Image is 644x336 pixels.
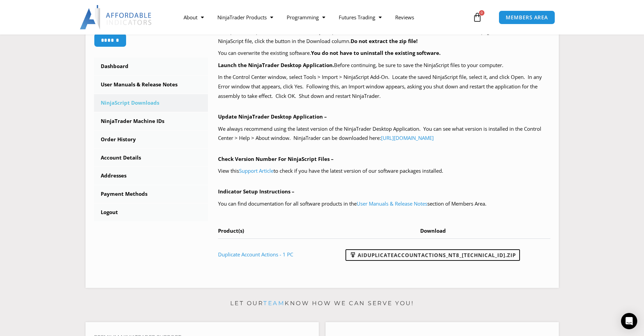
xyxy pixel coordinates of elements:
a: Reviews [388,9,421,25]
a: Account Details [94,149,208,167]
p: Your purchased products with available NinjaScript downloads are listed in the table below, at th... [218,27,550,46]
a: Dashboard [94,58,208,75]
span: MEMBERS AREA [506,15,548,20]
a: Addresses [94,167,208,185]
p: We always recommend using the latest version of the NinjaTrader Desktop Application. You can see ... [218,124,550,143]
p: View this to check if you have the latest version of our software packages installed. [218,166,550,176]
b: Do not extract the zip file! [351,38,418,44]
a: Payment Methods [94,185,208,203]
a: Programming [280,9,332,25]
p: In the Control Center window, select Tools > Import > NinjaScript Add-On. Locate the saved NinjaS... [218,72,550,101]
a: 0 [462,7,492,27]
b: You do not have to uninstall the existing software. [311,49,440,56]
span: 0 [479,10,484,16]
a: Order History [94,131,208,148]
a: NinjaTrader Machine IDs [94,112,208,130]
nav: Menu [177,9,471,25]
a: User Manuals & Release Notes [94,76,208,93]
p: You can overwrite the existing software. [218,48,550,58]
b: Update NinjaTrader Desktop Application – [218,113,327,120]
b: Launch the NinjaTrader Desktop Application. [218,62,334,68]
a: AIDuplicateAccountActions_NT8_[TECHNICAL_ID].zip [345,249,520,261]
a: Logout [94,204,208,221]
span: Product(s) [218,227,244,234]
a: NinjaTrader Products [211,9,280,25]
a: User Manuals & Release Notes [357,200,427,207]
a: team [263,300,285,307]
b: Check Version Number For NinjaScript Files – [218,155,334,162]
p: Before continuing, be sure to save the NinjaScript files to your computer. [218,61,550,70]
a: About [177,9,211,25]
a: MEMBERS AREA [499,10,555,24]
img: LogoAI | Affordable Indicators – NinjaTrader [80,5,152,29]
a: [URL][DOMAIN_NAME] [381,134,434,141]
a: Duplicate Account Actions - 1 PC [218,251,293,258]
b: Indicator Setup Instructions – [218,188,294,195]
a: Support Article [239,167,273,174]
nav: Account pages [94,58,208,221]
a: NinjaScript Downloads [94,94,208,112]
p: Let our know how we can serve you! [86,298,559,309]
div: Open Intercom Messenger [621,313,637,329]
a: Futures Trading [332,9,388,25]
p: You can find documentation for all software products in the section of Members Area. [218,199,550,209]
span: Download [420,227,446,234]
